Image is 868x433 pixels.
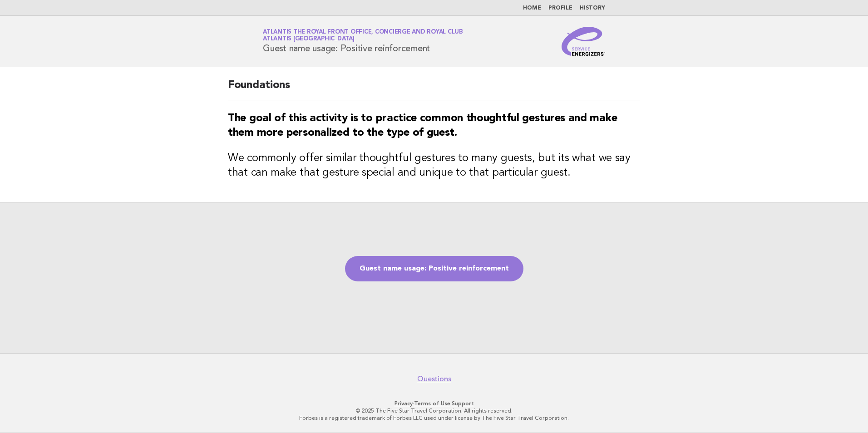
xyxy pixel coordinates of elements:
span: Atlantis [GEOGRAPHIC_DATA] [263,36,355,42]
p: · · [156,400,712,407]
h2: Foundations [228,78,640,100]
a: Privacy [395,400,413,407]
a: Atlantis The Royal Front Office, Concierge and Royal ClubAtlantis [GEOGRAPHIC_DATA] [263,29,463,42]
strong: The goal of this activity is to practice common thoughtful gestures and make them more personaliz... [228,113,617,138]
a: Home [523,5,541,11]
a: Guest name usage: Positive reinforcement [345,256,523,281]
a: History [580,5,605,11]
h1: Guest name usage: Positive reinforcement [263,30,463,53]
p: © 2025 The Five Star Travel Corporation. All rights reserved. [156,407,712,414]
p: Forbes is a registered trademark of Forbes LLC used under license by The Five Star Travel Corpora... [156,414,712,422]
a: Profile [548,5,572,11]
a: Support [452,400,474,407]
img: Service Energizers [562,27,605,56]
a: Questions [417,374,451,384]
a: Terms of Use [414,400,450,407]
h3: We commonly offer similar thoughtful gestures to many guests, but its what we say that can make t... [228,151,640,180]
